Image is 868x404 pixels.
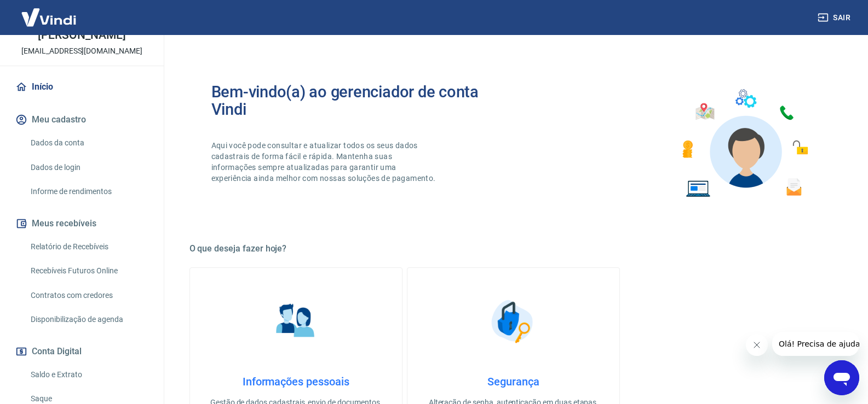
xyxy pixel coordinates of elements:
[13,212,151,236] button: Meus recebíveis
[425,375,602,388] h4: Segurança
[26,364,151,386] a: Saldo e Extrato
[7,8,92,16] span: Olá! Precisa de ajuda?
[189,243,838,254] h5: O que deseja fazer hoje?
[26,132,151,154] a: Dados da conta
[21,45,142,57] p: [EMAIL_ADDRESS][DOMAIN_NAME]
[772,332,859,356] iframe: Mensagem da empresa
[208,375,384,388] h4: Informações pessoais
[26,180,151,203] a: Informe de rendimentos
[211,83,514,118] h2: Bem-vindo(a) ao gerenciador de conta Vindi
[824,360,859,395] iframe: Botão para abrir a janela de mensagens
[26,284,151,307] a: Contratos com credores
[13,108,151,132] button: Meu cadastro
[268,294,323,349] img: Informações pessoais
[211,140,438,184] p: Aqui você pode consultar e atualizar todos os seus dados cadastrais de forma fácil e rápida. Mant...
[26,156,151,179] a: Dados de login
[13,75,151,99] a: Início
[38,30,125,41] p: [PERSON_NAME]
[486,294,541,349] img: Segurança
[13,339,151,364] button: Conta Digital
[746,334,768,356] iframe: Fechar mensagem
[26,260,151,282] a: Recebíveis Futuros Online
[13,1,84,34] img: Vindi
[26,236,151,258] a: Relatório de Recebíveis
[26,308,151,331] a: Disponibilização de agenda
[815,8,855,28] button: Sair
[672,83,816,204] img: Imagem de um avatar masculino com diversos icones exemplificando as funcionalidades do gerenciado...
